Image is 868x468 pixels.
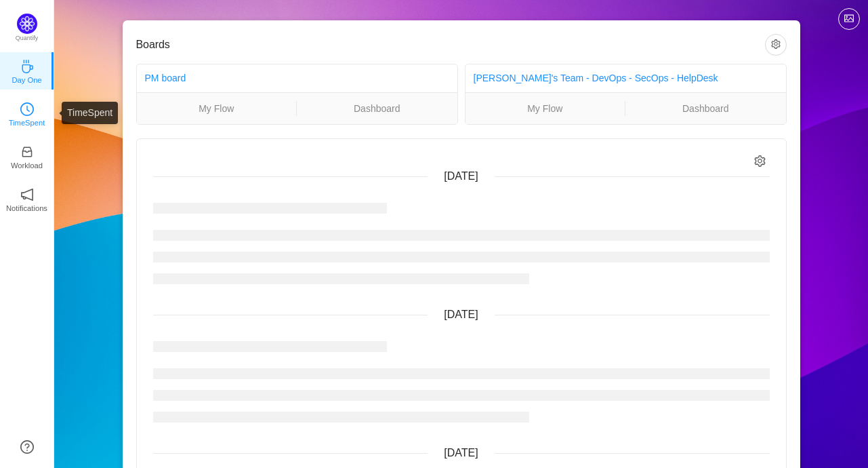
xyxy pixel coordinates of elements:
p: Day One [12,74,41,86]
i: icon: notification [20,188,34,201]
p: Workload [11,159,43,172]
p: Quantify [16,34,39,43]
i: icon: setting [754,155,766,167]
a: Dashboard [297,101,457,116]
button: icon: picture [838,8,860,30]
span: [DATE] [444,170,478,182]
a: [PERSON_NAME]'s Team - DevOps - SecOps - HelpDesk [474,73,718,83]
button: icon: setting [765,34,787,56]
i: icon: clock-circle [20,102,34,116]
i: icon: inbox [20,145,34,159]
span: [DATE] [444,447,478,459]
a: icon: clock-circleTimeSpent [20,106,34,120]
a: icon: inboxWorkload [20,149,34,163]
a: icon: question-circle [20,440,34,454]
a: My Flow [466,101,625,116]
p: Notifications [6,202,47,214]
img: Quantify [17,14,37,34]
i: icon: coffee [20,60,34,73]
a: My Flow [137,101,297,116]
a: PM board [145,73,186,83]
a: icon: notificationNotifications [20,192,34,206]
h3: Boards [136,38,765,52]
a: icon: coffeeDay One [20,64,34,77]
span: [DATE] [444,309,478,320]
p: TimeSpent [9,117,45,129]
a: Dashboard [625,101,786,116]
